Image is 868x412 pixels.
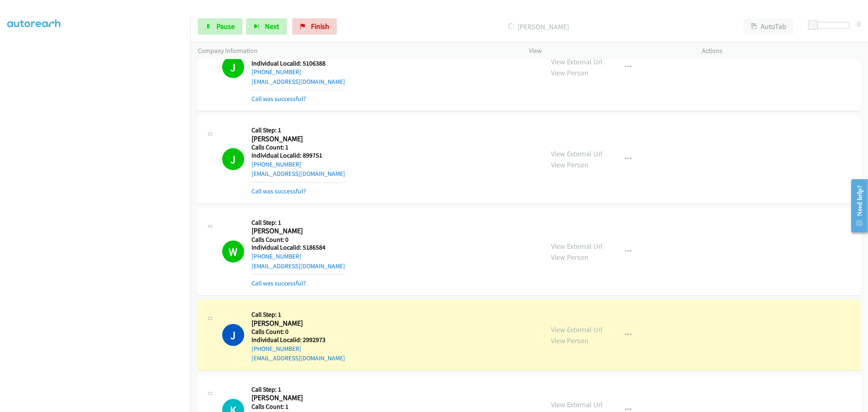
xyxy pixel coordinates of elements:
[251,126,345,134] h5: Call Step: 1
[251,262,345,270] a: [EMAIL_ADDRESS][DOMAIN_NAME]
[251,354,345,362] a: [EMAIL_ADDRESS][DOMAIN_NAME]
[251,226,345,236] h2: [PERSON_NAME]
[251,328,345,336] h5: Calls Count: 0
[251,243,345,252] h5: Individual Localid: 5186584
[551,68,589,77] a: View Person
[251,170,345,178] a: [EMAIL_ADDRESS][DOMAIN_NAME]
[743,18,794,35] button: AutoTab
[812,22,850,28] div: Delay between calls (in seconds)
[222,148,244,170] h1: J
[251,386,435,394] h5: Call Step: 1
[222,56,244,78] h1: J
[251,143,345,151] h5: Calls Count: 1
[246,18,287,35] button: Next
[251,252,301,260] a: [PHONE_NUMBER]
[198,46,515,56] p: Company Information
[251,393,435,403] h2: [PERSON_NAME]
[265,22,279,31] span: Next
[251,336,345,344] h5: Individual Localid: 2992973
[551,325,603,334] a: View External Url
[251,134,345,144] h2: [PERSON_NAME]
[845,173,868,238] iframe: Resource Center
[857,18,861,29] div: 0
[529,46,688,56] p: View
[551,241,603,251] a: View External Url
[251,95,306,103] a: Call was successful?
[551,400,603,409] a: View External Url
[7,24,190,411] iframe: Dialpad
[251,187,306,195] a: Call was successful?
[222,324,244,346] h1: J
[348,21,729,32] p: [PERSON_NAME]
[198,18,243,35] a: Pause
[251,236,345,244] h5: Calls Count: 0
[311,22,329,31] span: Finish
[551,160,589,169] a: View Person
[251,78,345,85] a: [EMAIL_ADDRESS][DOMAIN_NAME]
[251,345,301,353] a: [PHONE_NUMBER]
[251,279,306,287] a: Call was successful?
[551,336,589,345] a: View Person
[551,252,589,262] a: View Person
[251,403,435,411] h5: Calls Count: 1
[551,149,603,158] a: View External Url
[551,57,603,66] a: View External Url
[251,68,301,76] a: [PHONE_NUMBER]
[251,160,301,168] a: [PHONE_NUMBER]
[216,22,235,31] span: Pause
[292,18,337,35] a: Finish
[222,241,244,263] h1: W
[251,59,345,68] h5: Individual Localid: 5106388
[251,311,345,319] h5: Call Step: 1
[702,46,861,56] p: Actions
[251,151,345,160] h5: Individual Localid: 899751
[251,219,345,227] h5: Call Step: 1
[251,319,345,328] h2: [PERSON_NAME]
